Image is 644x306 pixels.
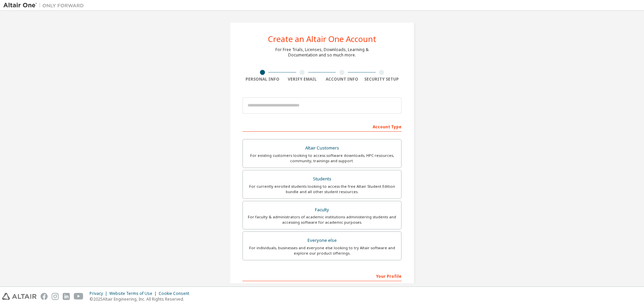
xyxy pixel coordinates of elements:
div: Personal Info [243,77,282,82]
img: linkedin.svg [63,293,70,300]
div: Cookie Consent [159,291,193,296]
img: facebook.svg [41,293,48,300]
div: Faculty [247,205,397,215]
div: Create an Altair One Account [268,35,376,43]
div: Students [247,174,397,184]
div: For existing customers looking to access software downloads, HPC resources, community, trainings ... [247,153,397,164]
div: Verify Email [282,77,322,82]
div: Security Setup [362,77,402,82]
img: youtube.svg [74,293,84,300]
div: For faculty & administrators of academic institutions administering students and accessing softwa... [247,214,397,225]
div: For currently enrolled students looking to access the free Altair Student Edition bundle and all ... [247,184,397,194]
div: Everyone else [247,236,397,245]
div: Privacy [90,291,109,296]
div: Website Terms of Use [109,291,159,296]
div: Account Info [322,77,362,82]
div: Altair Customers [247,143,397,153]
div: Account Type [243,121,401,132]
img: instagram.svg [52,293,59,300]
p: © 2025 Altair Engineering, Inc. All Rights Reserved. [90,296,193,302]
div: Your Profile [243,270,401,281]
img: Altair One [3,2,87,9]
div: For Free Trials, Licenses, Downloads, Learning & Documentation and so much more. [275,47,369,58]
div: For individuals, businesses and everyone else looking to try Altair software and explore our prod... [247,245,397,256]
img: altair_logo.svg [2,293,37,300]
